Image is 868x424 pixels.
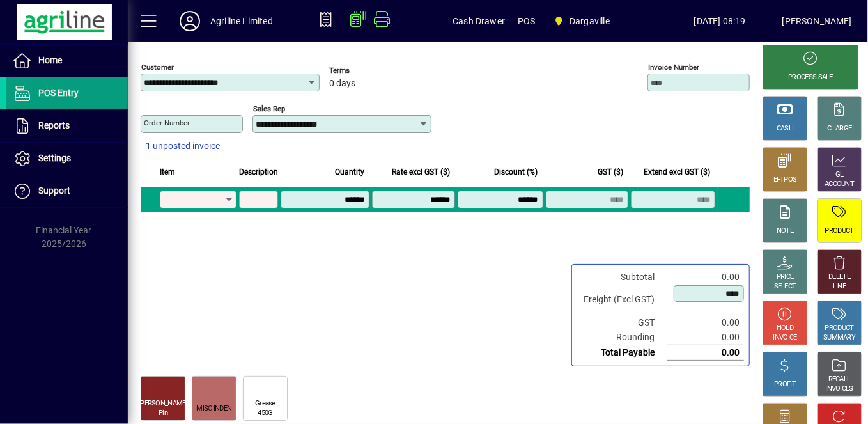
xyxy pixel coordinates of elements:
[335,165,364,179] span: Quantity
[658,11,782,31] span: [DATE] 08:19
[667,315,744,330] td: 0.00
[169,10,210,33] button: Profile
[773,333,796,343] div: INVOICE
[144,118,190,127] mat-label: Order number
[828,272,850,282] div: DELETE
[825,384,853,394] div: INVOICES
[255,399,275,409] div: Grease
[495,165,538,179] span: Discount (%)
[828,375,851,384] div: RECALL
[577,315,667,330] td: GST
[258,409,272,418] div: 450G
[667,330,744,345] td: 0.00
[38,120,70,130] span: Reports
[239,165,278,179] span: Description
[329,67,406,75] span: Terms
[518,11,536,31] span: POS
[644,165,710,179] span: Extend excl GST ($)
[38,153,71,163] span: Settings
[38,88,79,98] span: POS Entry
[141,135,225,158] button: 1 unposted invoice
[777,324,793,333] div: HOLD
[782,11,852,31] div: [PERSON_NAME]
[159,409,167,418] div: Pin
[777,226,793,236] div: NOTE
[835,170,844,180] div: GL
[833,282,846,292] div: LINE
[392,165,450,179] span: Rate excl GST ($)
[823,333,855,343] div: SUMMARY
[577,285,667,315] td: Freight (Excl GST)
[210,11,273,31] div: Agriline Limited
[774,282,796,292] div: SELECT
[777,272,794,282] div: PRICE
[38,185,70,196] span: Support
[667,345,744,361] td: 0.00
[6,175,128,207] a: Support
[453,11,505,31] span: Cash Drawer
[6,143,128,175] a: Settings
[598,165,623,179] span: GST ($)
[667,270,744,285] td: 0.00
[648,63,699,72] mat-label: Invoice number
[577,270,667,285] td: Subtotal
[139,399,187,409] div: [PERSON_NAME]
[6,110,128,142] a: Reports
[577,330,667,345] td: Rounding
[548,10,615,33] span: Dargaville
[146,139,220,153] span: 1 unposted invoice
[570,11,610,31] span: Dargaville
[773,175,797,185] div: EFTPOS
[38,55,62,65] span: Home
[6,45,128,77] a: Home
[141,63,174,72] mat-label: Customer
[577,345,667,361] td: Total Payable
[827,124,852,134] div: CHARGE
[777,124,793,134] div: CASH
[196,404,231,414] div: MISC INDEN
[253,104,285,113] mat-label: Sales rep
[825,324,853,333] div: PRODUCT
[825,180,854,189] div: ACCOUNT
[788,73,833,82] div: PROCESS SALE
[774,380,796,389] div: PROFIT
[160,165,175,179] span: Item
[825,226,853,236] div: PRODUCT
[329,79,355,89] span: 0 days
